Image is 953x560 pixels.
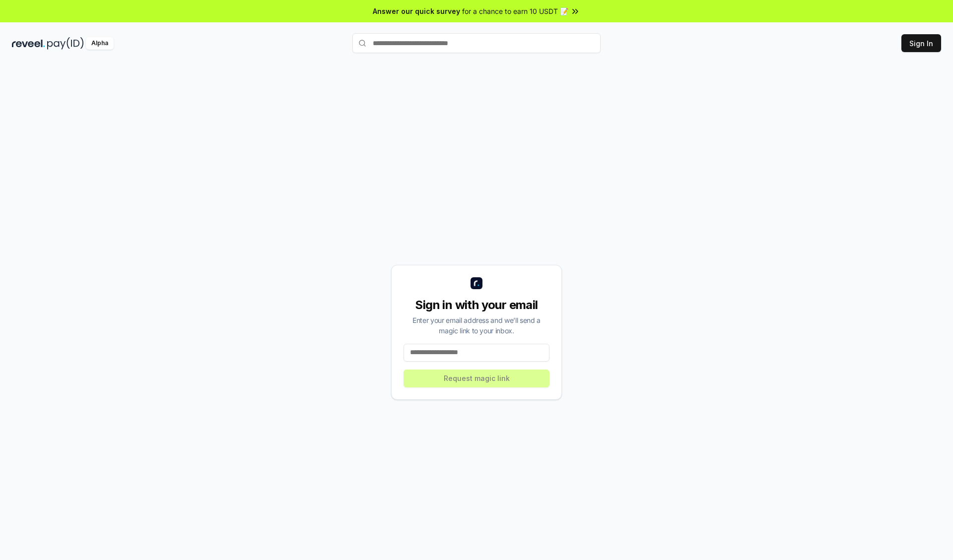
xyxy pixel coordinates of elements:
img: logo_small [471,277,482,289]
img: reveel_dark [12,37,45,50]
button: Sign In [901,34,941,52]
div: Sign in with your email [404,297,549,313]
img: pay_id [47,37,84,50]
span: Answer our quick survey [373,6,460,16]
div: Enter your email address and we’ll send a magic link to your inbox. [404,315,549,336]
div: Alpha [86,37,114,50]
span: for a chance to earn 10 USDT 📝 [462,6,568,16]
